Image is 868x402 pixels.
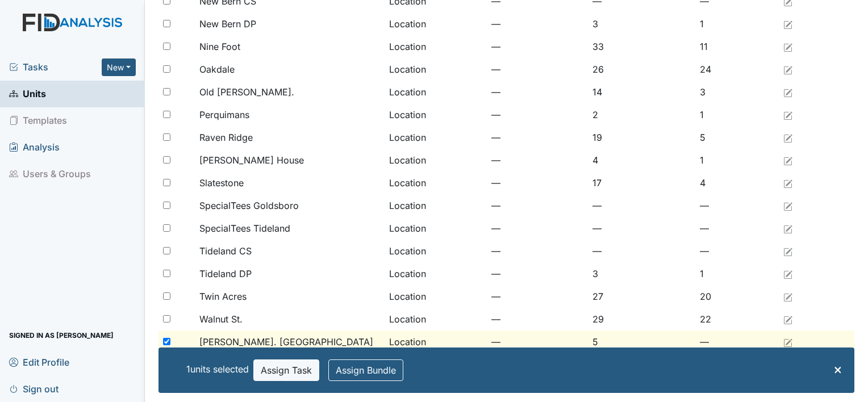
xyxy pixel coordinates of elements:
td: Location [385,149,487,171]
button: Assign Task [253,359,319,381]
a: Edit [783,176,792,190]
span: Nine Foot [199,40,240,53]
td: Location [385,308,487,330]
td: 22 [695,308,779,330]
td: 14 [588,81,695,103]
td: 3 [588,262,695,285]
a: Edit [783,153,792,167]
td: 27 [588,285,695,308]
td: 1 [695,149,779,171]
span: Oakdale [199,62,235,76]
a: Edit [783,85,792,99]
a: Edit [783,312,792,326]
td: — [588,194,695,217]
a: Edit [783,40,792,53]
span: Tideland DP [199,267,252,280]
td: — [487,12,588,35]
td: Location [385,171,487,194]
td: — [487,171,588,194]
span: SpecialTees Tideland [199,221,290,235]
td: 26 [588,58,695,81]
a: Edit [783,62,792,76]
span: SpecialTees Goldsboro [199,199,299,212]
td: Location [385,262,487,285]
td: — [695,330,779,353]
button: New [102,58,136,76]
a: Edit [783,108,792,122]
a: Edit [783,335,792,349]
span: Sign out [9,380,59,397]
span: Slatestone [199,176,244,190]
a: Edit [783,131,792,144]
td: — [695,194,779,217]
td: 1 [695,12,779,35]
a: Tasks [9,60,102,74]
td: — [695,240,779,262]
td: Location [385,35,487,58]
td: Location [385,330,487,353]
td: 29 [588,308,695,330]
td: — [487,330,588,353]
td: Location [385,126,487,149]
td: — [695,217,779,240]
a: Edit [783,290,792,303]
td: — [487,308,588,330]
td: — [487,35,588,58]
span: Signed in as [PERSON_NAME] [9,326,114,344]
td: — [487,103,588,126]
td: Location [385,81,487,103]
span: Units [9,85,46,103]
td: Location [385,217,487,240]
span: 1 units selected [186,363,249,375]
a: Edit [783,267,792,280]
td: Location [385,12,487,35]
td: 5 [695,126,779,149]
span: Raven Ridge [199,131,253,144]
td: Location [385,103,487,126]
td: Location [385,194,487,217]
td: — [487,81,588,103]
td: 2 [588,103,695,126]
span: Walnut St. [199,312,243,326]
td: — [487,194,588,217]
span: Perquimans [199,108,249,122]
td: 33 [588,35,695,58]
td: Location [385,285,487,308]
td: — [487,149,588,171]
td: 4 [588,149,695,171]
span: Twin Acres [199,290,247,303]
td: 3 [588,12,695,35]
td: — [487,240,588,262]
td: — [588,240,695,262]
td: Location [385,58,487,81]
span: × [833,361,842,377]
td: 20 [695,285,779,308]
span: New Bern DP [199,17,256,31]
td: 24 [695,58,779,81]
td: 5 [588,330,695,353]
a: Edit [783,17,792,31]
td: — [487,262,588,285]
td: 1 [695,103,779,126]
td: — [487,126,588,149]
td: 19 [588,126,695,149]
td: 4 [695,171,779,194]
a: Edit [783,221,792,235]
td: Location [385,240,487,262]
span: Analysis [9,139,60,156]
td: 3 [695,81,779,103]
span: Edit Profile [9,353,69,371]
a: Edit [783,244,792,258]
td: 1 [695,262,779,285]
td: — [487,285,588,308]
span: Tideland CS [199,244,252,258]
button: Assign Bundle [328,359,403,381]
span: Old [PERSON_NAME]. [199,85,294,99]
td: 11 [695,35,779,58]
td: — [588,217,695,240]
span: [PERSON_NAME]. [GEOGRAPHIC_DATA] [199,335,373,349]
td: — [487,217,588,240]
span: [PERSON_NAME] House [199,153,304,167]
a: Edit [783,199,792,212]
